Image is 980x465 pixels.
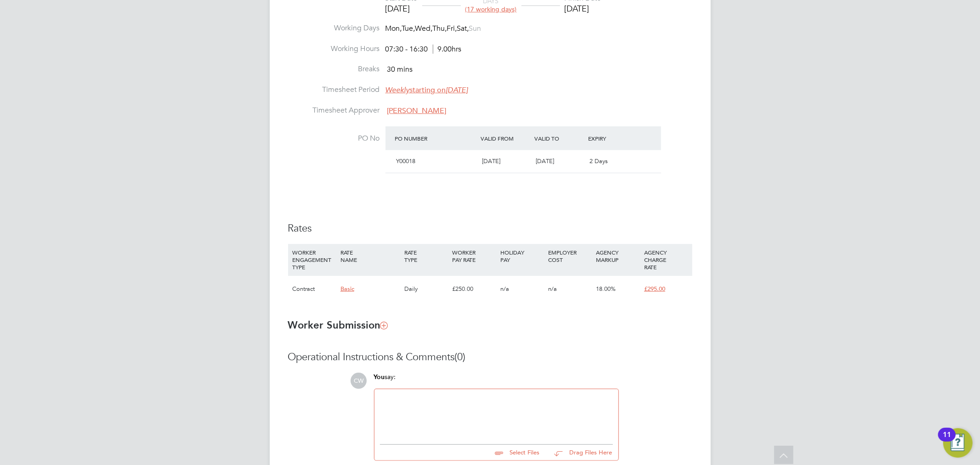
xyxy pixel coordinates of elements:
[393,130,479,147] div: PO Number
[387,106,447,115] span: [PERSON_NAME]
[385,3,418,14] div: [DATE]
[385,85,410,95] em: Weekly
[374,373,385,381] span: You
[288,351,692,364] h3: Operational Instructions & Comments
[288,85,380,95] label: Timesheet Period
[546,244,594,268] div: EMPLOYER COST
[415,24,433,33] span: Wed,
[596,285,616,293] span: 18.00%
[288,23,380,33] label: Working Days
[288,222,692,235] h3: Rates
[586,130,640,147] div: Expiry
[374,373,619,389] div: say:
[465,5,517,13] span: (17 working days)
[565,3,601,14] div: [DATE]
[498,244,546,268] div: HOLIDAY PAY
[642,244,690,275] div: AGENCY CHARGE RATE
[447,24,457,33] span: Fri,
[340,285,354,293] span: Basic
[288,106,380,115] label: Timesheet Approver
[446,85,468,95] em: [DATE]
[469,24,482,33] span: Sun
[288,44,380,54] label: Working Hours
[290,276,338,302] div: Contract
[290,244,338,275] div: WORKER ENGAGEMENT TYPE
[450,244,498,268] div: WORKER PAY RATE
[288,134,380,143] label: PO No
[387,65,413,74] span: 30 mins
[288,319,388,331] b: Worker Submission
[644,285,665,293] span: £295.00
[594,244,642,268] div: AGENCY MARKUP
[385,24,402,33] span: Mon,
[482,157,500,165] span: [DATE]
[589,157,608,165] span: 2 Days
[450,276,498,302] div: £250.00
[547,443,613,463] button: Drag Files Here
[478,130,532,147] div: Valid From
[943,435,951,447] div: 11
[402,244,450,268] div: RATE TYPE
[457,24,469,33] span: Sat,
[385,85,468,95] span: starting on
[351,373,367,389] span: CW
[532,130,586,147] div: Valid To
[397,157,416,165] span: Y00018
[455,351,466,363] span: (0)
[402,276,450,302] div: Daily
[385,45,462,54] div: 07:30 - 16:30
[943,428,973,458] button: Open Resource Center, 11 new notifications
[433,45,462,54] span: 9.00hrs
[500,285,509,293] span: n/a
[288,64,380,74] label: Breaks
[433,24,447,33] span: Thu,
[536,157,554,165] span: [DATE]
[402,24,415,33] span: Tue,
[338,244,402,268] div: RATE NAME
[548,285,557,293] span: n/a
